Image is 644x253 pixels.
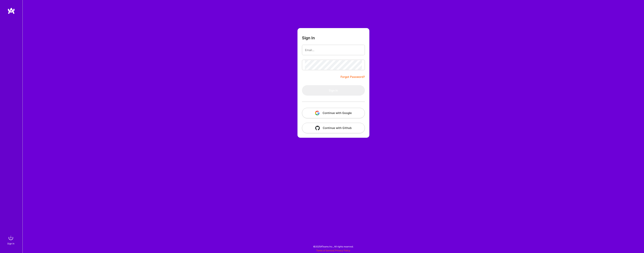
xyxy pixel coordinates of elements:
[7,242,14,246] div: Sign In
[302,36,315,40] h3: Sign In
[335,249,350,252] a: Privacy Policy
[22,242,644,251] div: © 2025 ATeams Inc., All rights reserved.
[315,126,320,130] img: icon
[315,111,320,115] img: icon
[7,234,15,242] img: sign in
[302,85,365,96] button: Sign In
[316,249,350,252] span: |
[305,45,362,55] input: Email...
[7,7,15,14] img: logo
[8,234,15,246] a: sign inSign In
[302,108,365,118] button: Continue with Google
[341,75,365,79] a: Forgot Password?
[302,123,365,133] button: Continue with Github
[316,249,334,252] a: Terms of Service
